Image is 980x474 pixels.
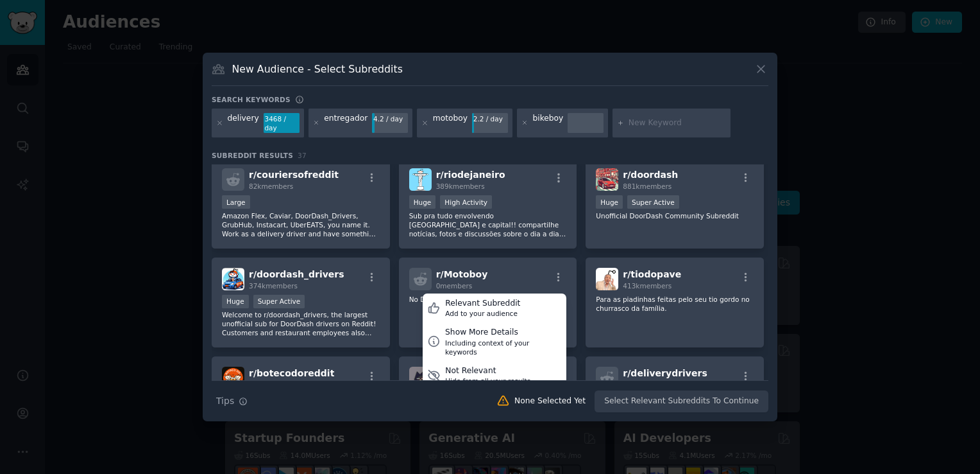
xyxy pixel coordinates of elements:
[249,368,334,378] span: r/ botecodoreddit
[532,113,563,134] div: bikeboy
[228,113,259,134] div: delivery
[472,113,508,125] div: 2.2 / day
[298,152,307,159] span: 37
[216,394,234,408] span: Tips
[249,282,298,290] span: 374k members
[264,113,300,134] div: 3468 / day
[629,118,726,129] input: New Keyword
[514,396,586,407] div: None Selected Yet
[596,295,754,313] p: Para as piadinhas feitas pelo seu tio gordo no churrasco da família.
[409,195,436,209] div: Huge
[596,211,754,220] p: Unofficial DoorDash Community Subreddit
[372,113,408,125] div: 4.2 / day
[222,310,380,337] p: Welcome to r/doordash_drivers, the largest unofficial sub for DoorDash drivers on Reddit! Custome...
[445,309,520,318] div: Add to your audience
[623,282,672,290] span: 413k members
[445,298,520,310] div: Relevant Subreddit
[436,282,473,290] span: 0 members
[232,62,403,76] h3: New Audience - Select Subreddits
[623,368,707,378] span: r/ deliverydrivers
[409,168,432,191] img: riodejaneiro
[249,269,344,279] span: r/ doordash_drivers
[222,211,380,238] p: Amazon Flex, Caviar, DoorDash_Drivers, GrubHub, Instacart, UberEATS, you name it. Work as a deliv...
[222,195,250,209] div: Large
[222,295,249,308] div: Huge
[249,182,293,190] span: 82k members
[212,151,293,160] span: Subreddit Results
[627,195,679,209] div: Super Active
[409,367,432,389] img: EasyDeliveryCo
[623,182,672,190] span: 881k members
[623,269,681,279] span: r/ tiodopave
[436,269,488,279] span: r/ Motoboy
[436,182,485,190] span: 389k members
[222,367,244,389] img: botecodoreddit
[222,268,244,290] img: doordash_drivers
[433,113,468,134] div: motoboy
[212,390,252,412] button: Tips
[409,211,567,238] p: Sub pra tudo envolvendo [GEOGRAPHIC_DATA] e capital!! compartilhe notícias, fotos e discussões so...
[253,295,305,308] div: Super Active
[596,268,618,290] img: tiodopave
[440,195,492,209] div: High Activity
[249,170,339,180] span: r/ couriersofreddit
[623,170,678,180] span: r/ doordash
[436,170,505,180] span: r/ riodejaneiro
[596,195,623,209] div: Huge
[445,365,530,377] div: Not Relevant
[445,376,530,385] div: Hide from all your results
[445,338,562,356] div: Including context of your keywords
[409,295,567,304] p: No Description...
[445,327,562,338] div: Show More Details
[324,113,367,134] div: entregador
[212,95,291,104] h3: Search keywords
[596,168,618,191] img: doordash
